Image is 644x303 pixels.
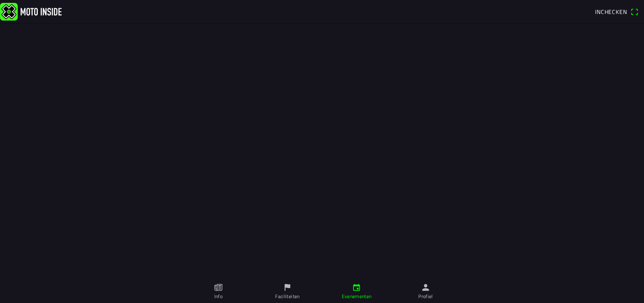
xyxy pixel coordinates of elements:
[418,293,433,300] ion-label: Profiel
[591,5,642,18] a: Incheckenqr scanner
[275,293,299,300] ion-label: Faciliteiten
[214,293,222,300] ion-label: Info
[352,283,361,292] ion-icon: calendar
[283,283,292,292] ion-icon: flag
[421,283,430,292] ion-icon: person
[595,7,627,16] span: Inchecken
[342,293,372,300] ion-label: Evenementen
[214,283,223,292] ion-icon: paper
